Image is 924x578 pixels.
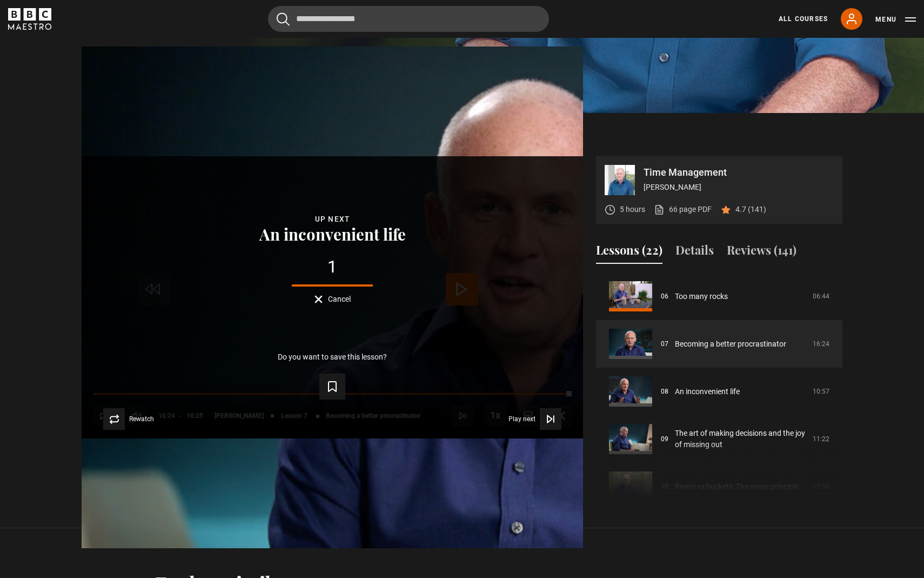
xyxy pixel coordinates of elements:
a: Too many rocks [675,291,728,302]
a: All Courses [779,14,828,24]
p: 5 hours [620,204,645,215]
svg: BBC Maestro [8,8,51,30]
a: The art of making decisions and the joy of missing out [675,428,806,450]
input: Search [268,6,549,32]
button: Toggle navigation [875,14,916,25]
span: Cancel [328,295,351,303]
div: Up next [99,213,566,225]
span: Play next [508,416,535,422]
p: [PERSON_NAME] [644,182,834,193]
div: 1 [99,258,566,276]
p: 4.7 (141) [735,204,766,215]
button: An inconvenient life [256,225,409,242]
p: Time Management [644,168,834,177]
video-js: Video Player [82,156,583,439]
button: Rewatch [103,408,154,430]
button: Reviews (141) [727,241,796,264]
button: Submit the search query [277,12,290,26]
a: An inconvenient life [675,386,740,397]
button: Lessons (22) [596,241,662,264]
span: Rewatch [129,416,154,422]
button: Details [675,241,714,264]
a: 66 page PDF [654,204,712,215]
button: Play next [508,408,561,430]
p: Do you want to save this lesson? [278,353,387,361]
button: Cancel [314,295,351,303]
a: Becoming a better procrastinator [675,338,786,350]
